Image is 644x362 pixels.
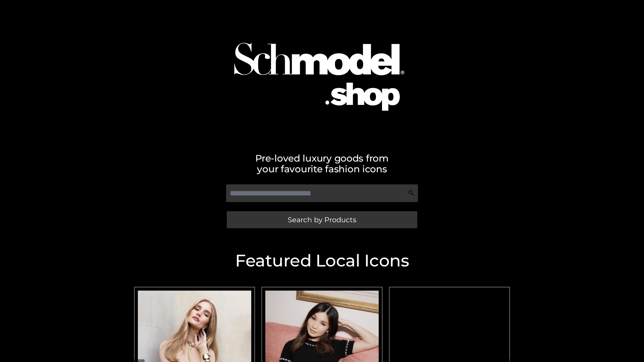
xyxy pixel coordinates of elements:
[131,153,513,174] h2: Pre-loved luxury goods from your favourite fashion icons
[131,252,513,269] h2: Featured Local Icons​
[288,216,356,223] span: Search by Products
[408,190,415,196] img: Search Icon
[227,211,417,228] a: Search by Products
